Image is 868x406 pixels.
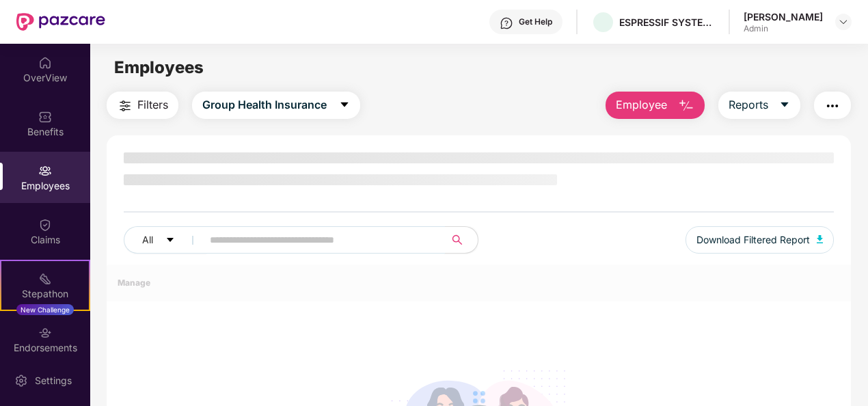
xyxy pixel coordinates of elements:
[38,218,52,232] img: svg+xml;base64,PHN2ZyBpZD0iQ2xhaW0iIHhtbG5zPSJodHRwOi8vd3d3LnczLm9yZy8yMDAwL3N2ZyIgd2lkdGg9IjIwIi...
[31,374,76,388] div: Settings
[838,16,849,27] img: svg+xml;base64,PHN2ZyBpZD0iRHJvcGRvd24tMzJ4MzIiIHhtbG5zPSJodHRwOi8vd3d3LnczLm9yZy8yMDAwL3N2ZyIgd2...
[744,23,823,34] div: Admin
[619,16,715,29] div: ESPRESSIF SYSTEMS ([GEOGRAPHIC_DATA]) PRIVATE LIMITED
[165,235,175,246] span: caret-down
[16,13,105,31] img: New Pazcare Logo
[124,226,207,254] button: Allcaret-down
[38,272,52,286] img: svg+xml;base64,PHN2ZyB4bWxucz0iaHR0cDovL3d3dy53My5vcmcvMjAwMC9zdmciIHdpZHRoPSIyMSIgaGVpZ2h0PSIyMC...
[38,326,52,340] img: svg+xml;base64,PHN2ZyBpZD0iRW5kb3JzZW1lbnRzIiB4bWxucz0iaHR0cDovL3d3dy53My5vcmcvMjAwMC9zdmciIHdpZH...
[202,96,327,113] span: Group Health Insurance
[779,99,790,111] span: caret-down
[718,92,800,119] button: Reportscaret-down
[729,96,768,113] span: Reports
[824,98,841,114] img: svg+xml;base64,PHN2ZyB4bWxucz0iaHR0cDovL3d3dy53My5vcmcvMjAwMC9zdmciIHdpZHRoPSIyNCIgaGVpZ2h0PSIyNC...
[817,235,824,243] img: svg+xml;base64,PHN2ZyB4bWxucz0iaHR0cDovL3d3dy53My5vcmcvMjAwMC9zdmciIHhtbG5zOnhsaW5rPSJodHRwOi8vd3...
[444,226,478,254] button: search
[606,92,705,119] button: Employee
[114,57,204,77] span: Employees
[744,10,823,23] div: [PERSON_NAME]
[137,96,168,113] span: Filters
[616,96,667,113] span: Employee
[38,164,52,178] img: svg+xml;base64,PHN2ZyBpZD0iRW1wbG95ZWVzIiB4bWxucz0iaHR0cDovL3d3dy53My5vcmcvMjAwMC9zdmciIHdpZHRoPS...
[142,232,153,247] span: All
[38,110,52,124] img: svg+xml;base64,PHN2ZyBpZD0iQmVuZWZpdHMiIHhtbG5zPSJodHRwOi8vd3d3LnczLm9yZy8yMDAwL3N2ZyIgd2lkdGg9Ij...
[519,16,552,27] div: Get Help
[444,234,471,245] span: search
[192,92,360,119] button: Group Health Insurancecaret-down
[16,304,74,315] div: New Challenge
[500,16,513,30] img: svg+xml;base64,PHN2ZyBpZD0iSGVscC0zMngzMiIgeG1sbnM9Imh0dHA6Ly93d3cudzMub3JnLzIwMDAvc3ZnIiB3aWR0aD...
[678,98,694,114] img: svg+xml;base64,PHN2ZyB4bWxucz0iaHR0cDovL3d3dy53My5vcmcvMjAwMC9zdmciIHhtbG5zOnhsaW5rPSJodHRwOi8vd3...
[696,232,810,247] span: Download Filtered Report
[339,99,350,111] span: caret-down
[14,374,28,388] img: svg+xml;base64,PHN2ZyBpZD0iU2V0dGluZy0yMHgyMCIgeG1sbnM9Imh0dHA6Ly93d3cudzMub3JnLzIwMDAvc3ZnIiB3aW...
[38,56,52,70] img: svg+xml;base64,PHN2ZyBpZD0iSG9tZSIgeG1sbnM9Imh0dHA6Ly93d3cudzMub3JnLzIwMDAvc3ZnIiB3aWR0aD0iMjAiIG...
[1,287,89,301] div: Stepathon
[117,98,133,114] img: svg+xml;base64,PHN2ZyB4bWxucz0iaHR0cDovL3d3dy53My5vcmcvMjAwMC9zdmciIHdpZHRoPSIyNCIgaGVpZ2h0PSIyNC...
[686,226,835,254] button: Download Filtered Report
[107,92,178,119] button: Filters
